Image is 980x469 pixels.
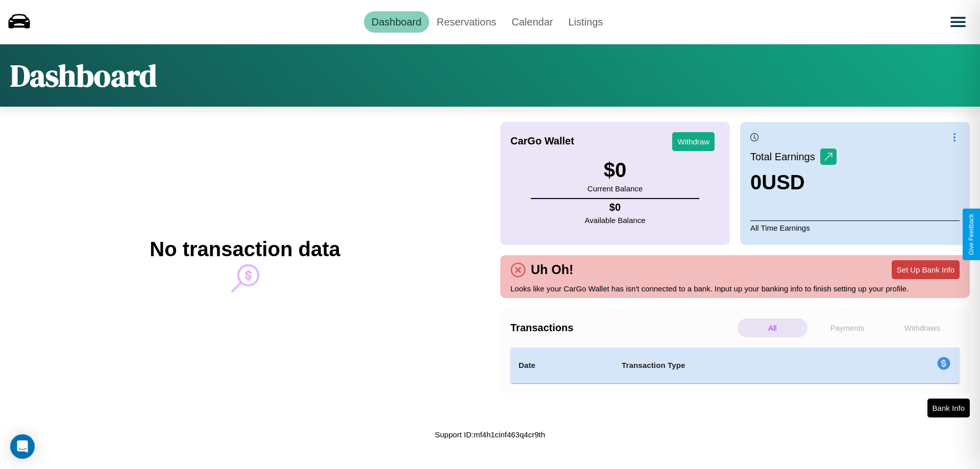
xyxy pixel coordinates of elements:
[927,399,970,417] button: Bank Info
[750,147,820,166] p: Total Earnings
[585,213,646,227] p: Available Balance
[510,282,960,295] p: Looks like your CarGo Wallet has isn't connected to a bank. Input up your banking info to finish ...
[429,11,504,33] a: Reservations
[968,214,975,255] div: Give Feedback
[510,348,960,383] table: simple table
[587,182,643,195] p: Current Balance
[519,359,605,372] h4: Date
[672,132,715,151] button: Withdraw
[510,135,574,147] h4: CarGo Wallet
[887,318,957,337] p: Withdraws
[560,11,610,33] a: Listings
[750,171,837,194] h3: 0 USD
[892,260,960,279] button: Set Up Bank Info
[587,159,643,182] h3: $ 0
[750,220,960,235] p: All Time Earnings
[10,55,157,96] h1: Dashboard
[510,322,735,334] h4: Transactions
[585,202,646,213] h4: $ 0
[504,11,560,33] a: Calendar
[435,428,545,441] p: Support ID: mf4h1cinf463q4cr9th
[150,238,340,261] h2: No transaction data
[364,11,429,33] a: Dashboard
[622,359,853,372] h4: Transaction Type
[944,8,972,36] button: Open menu
[738,318,807,337] p: All
[813,318,883,337] p: Payments
[10,434,35,459] div: Open Intercom Messenger
[526,262,578,277] h4: Uh Oh!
